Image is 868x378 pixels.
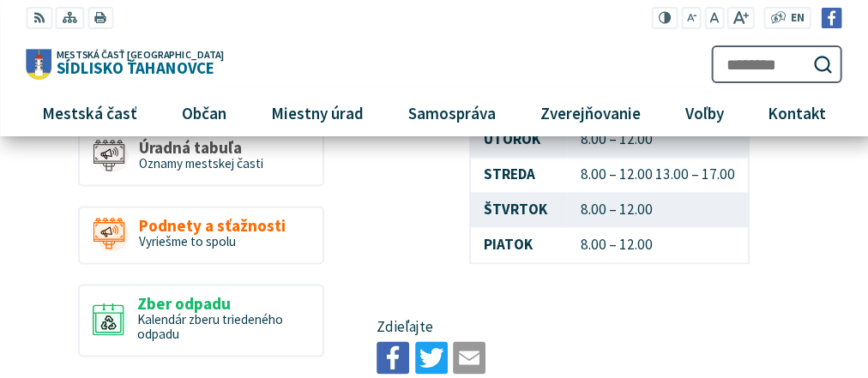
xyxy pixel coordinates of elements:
a: Občan [166,89,242,135]
img: Zdieľať na Twitteri [415,341,448,374]
td: 8.00 – 12.00 [567,123,748,158]
img: Zdieľať e-mailom [453,341,485,374]
span: Miestny úrad [264,89,370,135]
img: Zdieľať na Facebooku [377,341,409,374]
span: Voľby [678,89,730,135]
td: 8.00 – 12.00 [567,192,748,227]
td: 8.00 – 12.00 [567,227,748,263]
a: Kontakt [752,89,842,135]
span: Sídlisko Ťahanovce [51,50,224,76]
a: Miestny úrad [255,89,379,135]
img: Prejsť na domovskú stránku [26,50,51,80]
span: Vyriešme to spolu [139,233,236,249]
span: Zverejňovanie [533,89,647,135]
a: EN [786,9,809,27]
button: Zväčšiť veľkosť písma [727,7,754,30]
button: Nastaviť pôvodnú veľkosť písma [705,7,724,30]
span: Podnety a sťažnosti [139,217,286,235]
span: Zber odpadu [137,295,310,313]
strong: UTOROK [484,129,540,148]
a: Zber odpadu Kalendár zberu triedeného odpadu [78,284,324,357]
span: Mestská časť [35,89,143,135]
p: Zdieľajte [377,316,842,339]
span: Kontakt [762,89,833,135]
span: Občan [175,89,232,135]
span: Kalendár zberu triedeného odpadu [137,311,283,342]
a: Voľby [669,89,739,135]
td: 8.00 – 12.00 13.00 – 17.00 [567,158,748,193]
button: Zmenšiť veľkosť písma [681,7,702,30]
a: Zverejňovanie [524,89,656,135]
span: EN [791,9,805,27]
strong: ŠTVRTOK [484,200,547,219]
a: Podnety a sťažnosti Vyriešme to spolu [78,206,324,265]
span: Oznamy mestskej časti [139,155,263,171]
span: Mestská časť [GEOGRAPHIC_DATA] [57,50,224,60]
a: Mestská časť [26,89,153,135]
strong: PIATOK [484,235,533,254]
img: Prejsť na Facebook stránku [821,8,842,29]
span: Úradná tabuľa [139,139,263,157]
a: Logo Sídlisko Ťahanovce, prejsť na domovskú stránku. [26,50,224,80]
span: Samospráva [401,89,502,135]
strong: STREDA [484,165,535,183]
a: Samospráva [392,89,511,135]
a: Úradná tabuľa Oznamy mestskej časti [78,127,324,186]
